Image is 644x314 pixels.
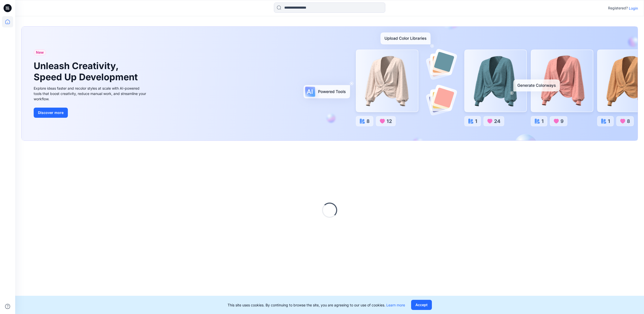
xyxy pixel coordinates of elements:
[228,302,405,308] p: This site uses cookies. By continuing to browse the site, you are agreeing to our use of cookies.
[411,300,432,310] button: Accept
[34,86,148,102] div: Explore ideas faster and recolor styles at scale with AI-powered tools that boost creativity, red...
[36,49,44,55] span: New
[629,6,638,11] p: Login
[608,5,628,11] p: Registered?
[34,108,148,118] a: Discover more
[386,303,405,307] a: Learn more
[34,108,68,118] button: Discover more
[34,61,140,82] h1: Unleash Creativity, Speed Up Development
